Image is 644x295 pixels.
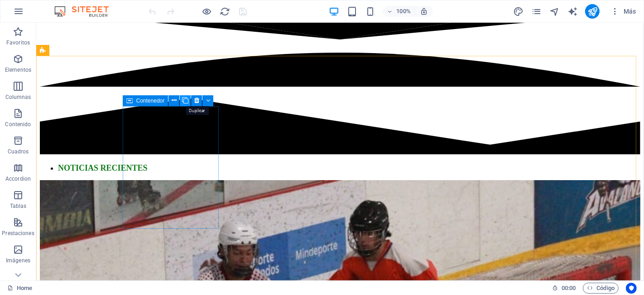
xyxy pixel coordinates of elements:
span: 00 00 [562,283,576,294]
h6: Tiempo de la sesión [552,283,576,294]
p: Cuadros [8,148,29,155]
span: Contenedor [136,98,165,103]
p: Columnas [5,93,31,101]
p: Prestaciones [2,230,34,237]
button: Código [583,283,619,294]
p: Favoritos [6,39,30,46]
button: 100% [383,6,415,17]
mark: Duplicar [186,106,209,115]
p: Imágenes [6,257,30,264]
p: Accordion [5,175,31,182]
button: reload [220,6,231,17]
i: Volver a cargar página [220,6,231,17]
span: Código [587,283,615,294]
i: Navegador [549,6,560,17]
p: Tablas [10,202,27,210]
h6: 100% [396,6,411,17]
span: : [568,285,569,291]
button: pages [531,6,542,17]
button: text_generator [567,6,578,17]
button: Usercentrics [626,283,637,294]
button: publish [585,4,600,19]
i: Páginas (Ctrl+Alt+S) [531,6,542,17]
a: Haz clic para cancelar la selección y doble clic para abrir páginas [7,283,32,294]
button: navigator [549,6,560,17]
i: Diseño (Ctrl+Alt+Y) [513,6,524,17]
button: Haz clic para salir del modo de previsualización y seguir editando [202,6,212,17]
button: Más [607,4,640,19]
i: Al redimensionar, ajustar el nivel de zoom automáticamente para ajustarse al dispositivo elegido. [420,7,428,15]
i: Publicar [587,6,598,17]
img: Editor Logo [52,6,120,17]
p: Elementos [5,66,31,74]
p: Contenido [5,121,31,128]
button: design [513,6,524,17]
i: AI Writer [567,6,578,17]
span: Más [610,7,636,16]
